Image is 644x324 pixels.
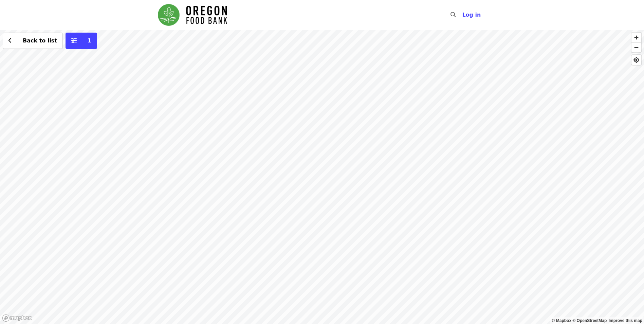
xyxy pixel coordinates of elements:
[450,12,456,18] i: search icon
[2,314,32,322] a: Mapbox logo
[88,37,91,44] span: 1
[460,7,465,23] input: Search
[609,318,642,323] a: Map feedback
[631,55,641,65] button: Find My Location
[71,37,77,44] i: sliders-h icon
[23,37,57,44] span: Back to list
[631,42,641,52] button: Zoom Out
[8,37,12,44] i: chevron-left icon
[462,12,481,18] span: Log in
[66,33,97,49] button: More filters (1 selected)
[457,8,486,22] button: Log in
[631,33,641,42] button: Zoom In
[572,318,607,323] a: OpenStreetMap
[3,33,63,49] button: Back to list
[552,318,572,323] a: Mapbox
[158,4,227,26] img: Oregon Food Bank - Home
